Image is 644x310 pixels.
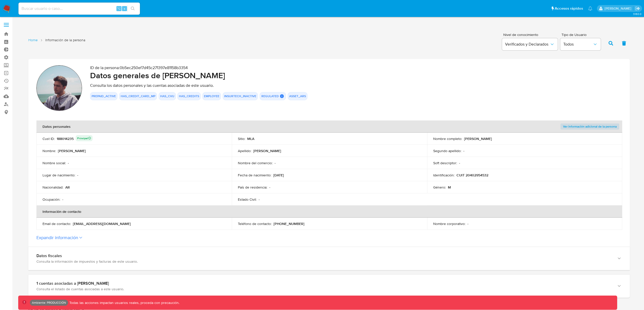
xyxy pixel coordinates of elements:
span: Accesos rápidos [555,6,583,11]
span: Información de la persona [45,38,85,43]
span: Nivel de conocimiento [503,33,557,36]
span: s [124,6,125,11]
span: Verificados y Declarados [505,42,550,47]
span: ⌥ [117,6,121,11]
a: Home [28,38,38,43]
a: Salir [635,6,640,11]
p: Ambiente: PRODUCCIÓN [32,302,66,304]
button: Verificados y Declarados [502,38,558,50]
p: joaquin.dolcemascolo@mercadolibre.com [605,6,633,11]
p: Todas las acciones impactan usuarios reales, proceda con precaución. [68,300,179,305]
button: search-icon [128,5,138,12]
a: Notificaciones [588,6,592,11]
span: Tipo de Usuario [562,33,602,36]
input: Buscar usuario o caso... [18,5,140,12]
nav: List of pages [28,36,85,50]
button: Todos [560,38,601,50]
span: Todos [563,42,593,47]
